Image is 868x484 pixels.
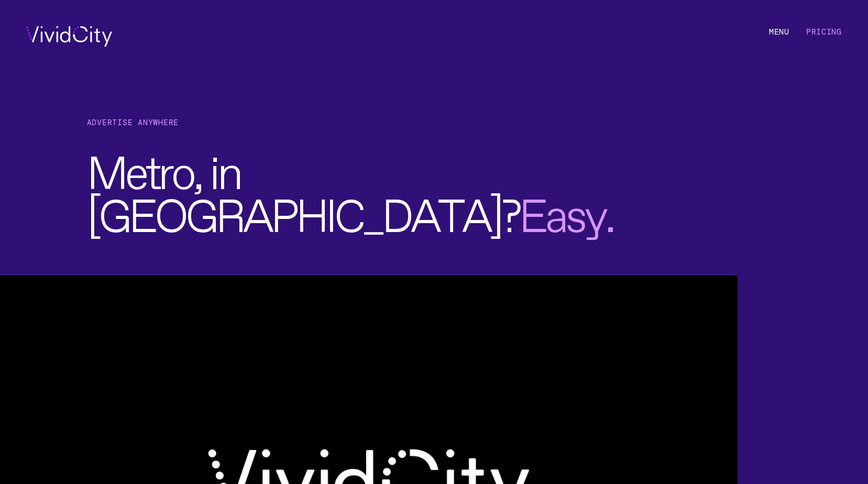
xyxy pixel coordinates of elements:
a: Pricing [806,27,842,37]
span: Metro [87,155,194,178]
span: . [519,198,613,221]
span: Easy [519,198,605,221]
h1: Advertise Anywhere [87,117,825,129]
h2: , in ? [87,145,825,232]
span: [GEOGRAPHIC_DATA] [87,198,501,221]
